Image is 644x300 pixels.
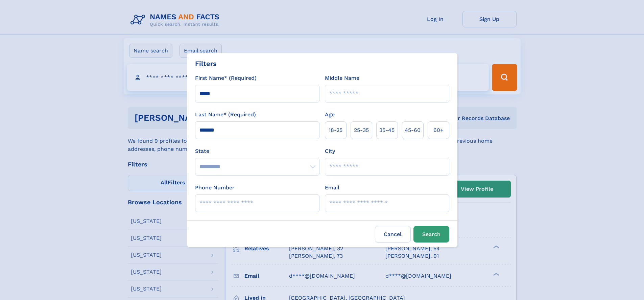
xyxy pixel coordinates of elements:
label: State [195,147,319,155]
span: 60+ [433,126,444,134]
span: 45‑60 [405,126,421,134]
label: Last Name* (Required) [195,111,256,119]
label: First Name* (Required) [195,74,257,82]
span: 25‑35 [354,126,369,134]
label: Email [325,184,339,192]
span: 18‑25 [329,126,342,134]
button: Search [413,226,449,243]
div: Filters [195,59,217,69]
label: City [325,147,335,155]
label: Middle Name [325,74,359,82]
label: Age [325,111,335,119]
label: Cancel [375,226,411,243]
label: Phone Number [195,184,235,192]
span: 35‑45 [379,126,395,134]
